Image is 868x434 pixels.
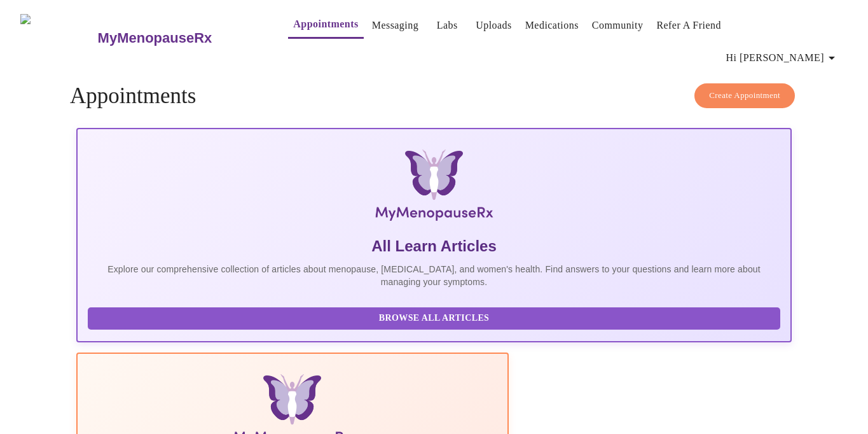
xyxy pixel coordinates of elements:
h5: All Learn Articles [88,236,780,256]
a: Refer a Friend [656,17,721,34]
a: Medications [525,17,579,34]
button: Community [587,13,649,38]
a: Community [592,17,644,34]
button: Appointments [288,11,363,39]
button: Messaging [367,13,424,38]
h3: MyMenopauseRx [98,30,212,46]
button: Labs [427,13,467,38]
a: Appointments [293,15,358,33]
button: Hi [PERSON_NAME] [721,45,844,71]
a: Messaging [372,17,418,34]
button: Medications [520,13,584,38]
img: MyMenopauseRx Logo [20,14,96,62]
span: Create Appointment [709,88,780,103]
h4: Appointments [70,83,798,109]
button: Browse All Articles [88,307,780,330]
a: Browse All Articles [88,312,783,323]
a: Uploads [476,17,512,34]
span: Hi [PERSON_NAME] [726,49,839,67]
a: Labs [437,17,458,34]
span: Browse All Articles [100,311,768,326]
button: Uploads [471,13,517,38]
a: MyMenopauseRx [96,16,263,60]
button: Create Appointment [694,83,795,108]
button: Refer a Friend [651,13,726,38]
img: MyMenopauseRx Logo [195,150,673,226]
p: Explore our comprehensive collection of articles about menopause, [MEDICAL_DATA], and women's hea... [88,263,780,288]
